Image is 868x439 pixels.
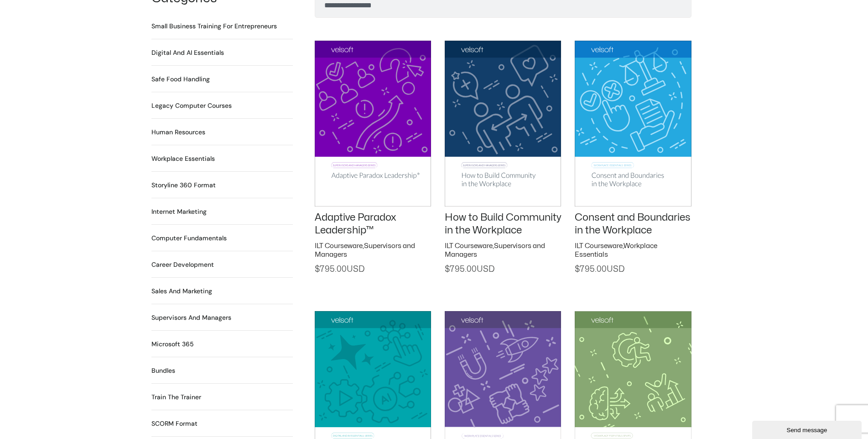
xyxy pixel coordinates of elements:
[151,74,210,84] a: Visit product category Safe Food Handling
[315,212,396,236] a: Adaptive Paradox Leadership™
[151,419,198,428] h2: SCORM Format
[315,243,363,249] a: ILT Courseware
[752,419,863,439] iframe: chat widget
[151,207,207,217] a: Visit product category Internet Marketing
[445,265,494,273] span: 795.00
[445,242,561,259] h2: ,
[315,242,431,259] h2: ,
[151,339,194,349] h2: Microsoft 365
[151,366,175,376] a: Visit product category Bundles
[445,243,493,249] a: ILT Courseware
[151,207,207,217] h2: Internet Marketing
[151,48,224,58] a: Visit product category Digital and AI Essentials
[445,212,561,236] a: How to Build Community in the Workplace
[151,366,175,376] h2: Bundles
[151,419,198,428] a: Visit product category SCORM Format
[151,180,216,190] h2: Storyline 360 Format
[151,392,201,402] a: Visit product category Train the Trainer
[445,265,450,273] span: $
[151,154,215,164] h2: Workplace Essentials
[151,286,212,296] a: Visit product category Sales and Marketing
[315,243,415,259] a: Supervisors and Managers
[151,127,205,137] h2: Human Resources
[315,265,364,273] span: 795.00
[151,339,194,349] a: Visit product category Microsoft 365
[151,392,201,402] h2: Train the Trainer
[575,265,624,273] span: 795.00
[151,21,277,31] h2: Small Business Training for Entrepreneurs
[151,74,210,84] h2: Safe Food Handling
[151,154,215,164] a: Visit product category Workplace Essentials
[575,242,691,259] h2: ,
[151,21,277,31] a: Visit product category Small Business Training for Entrepreneurs
[151,313,231,323] a: Visit product category Supervisors and Managers
[575,212,691,236] a: Consent and Boundaries in the Workplace
[575,265,580,273] span: $
[315,265,320,273] span: $
[151,260,214,270] a: Visit product category Career Development
[575,243,623,249] a: ILT Courseware
[151,48,224,58] h2: Digital and AI Essentials
[151,101,232,111] h2: Legacy Computer Courses
[151,127,205,137] a: Visit product category Human Resources
[151,233,227,243] h2: Computer Fundamentals
[151,101,232,111] a: Visit product category Legacy Computer Courses
[151,180,216,190] a: Visit product category Storyline 360 Format
[151,286,212,296] h2: Sales and Marketing
[445,243,545,259] a: Supervisors and Managers
[151,233,227,243] a: Visit product category Computer Fundamentals
[151,260,214,270] h2: Career Development
[151,313,231,323] h2: Supervisors and Managers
